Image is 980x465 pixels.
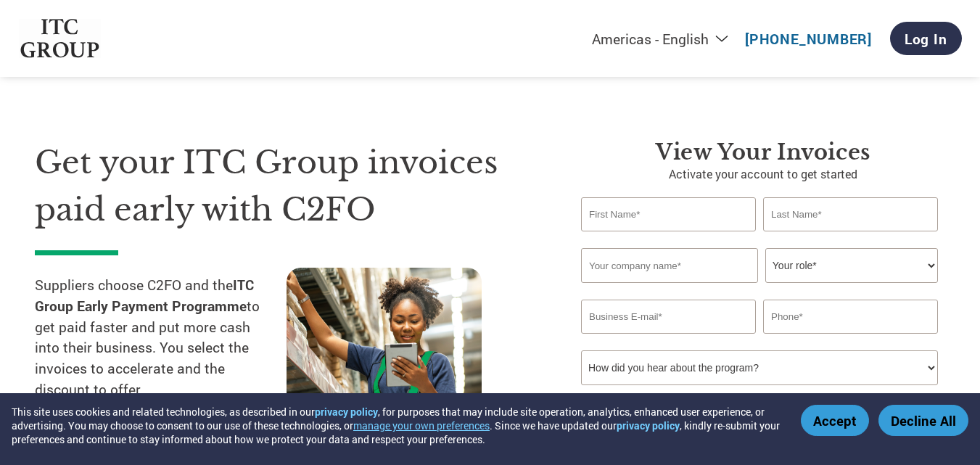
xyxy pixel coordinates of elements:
[35,276,254,315] strong: ITC Group Early Payment Programme
[35,275,287,400] p: Suppliers choose C2FO and the to get paid faster and put more cash into their business. You selec...
[581,233,756,242] div: Invalid first name or first name is too long
[878,405,968,436] button: Decline All
[801,405,869,436] button: Accept
[581,197,756,231] input: First Name*
[890,22,962,55] a: Log In
[581,248,758,283] input: Your company name*
[12,405,780,446] div: This site uses cookies and related technologies, as described in our , for purposes that may incl...
[763,197,938,231] input: Last Name*
[581,335,756,345] div: Inavlid Email Address
[765,248,938,283] select: Title/Role
[763,300,938,334] input: Phone*
[581,284,938,294] div: Invalid company name or company name is too long
[581,139,945,165] h3: View your invoices
[35,139,538,233] h1: Get your ITC Group invoices paid early with C2FO
[581,165,945,183] p: Activate your account to get started
[745,30,872,48] a: [PHONE_NUMBER]
[763,233,938,242] div: Invalid last name or last name is too long
[617,419,680,432] a: privacy policy
[581,300,756,334] input: Invalid Email format
[763,335,938,345] div: Inavlid Phone Number
[19,19,102,59] img: ITC Group
[315,405,378,419] a: privacy policy
[353,419,490,432] button: manage your own preferences
[287,268,482,411] img: supply chain worker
